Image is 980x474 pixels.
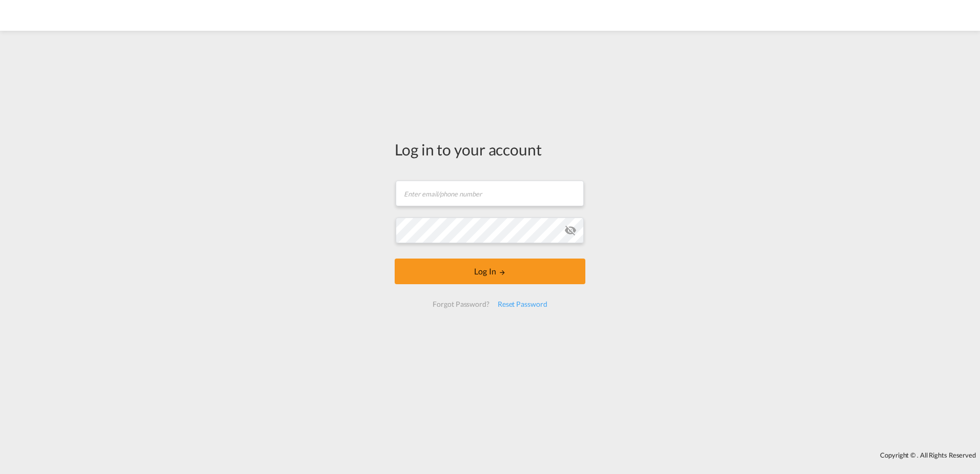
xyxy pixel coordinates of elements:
md-icon: icon-eye-off [564,224,577,236]
div: Log in to your account [395,139,585,160]
button: LOGIN [395,259,585,284]
div: Reset Password [494,295,552,313]
input: Enter email/phone number [396,181,584,206]
div: Forgot Password? [428,295,493,313]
